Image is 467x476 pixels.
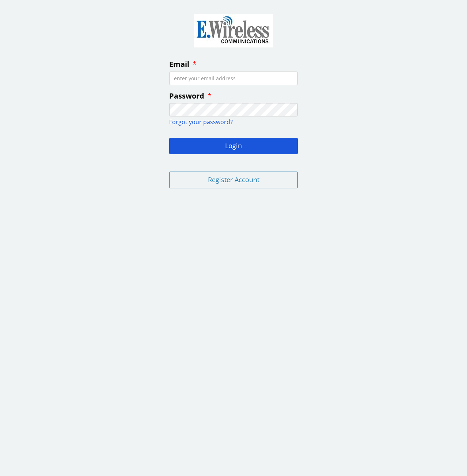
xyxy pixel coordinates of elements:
[169,138,298,154] button: Login
[169,91,204,101] span: Password
[169,72,298,85] input: enter your email address
[169,59,189,69] span: Email
[169,172,298,188] button: Register Account
[169,118,233,126] a: Forgot your password?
